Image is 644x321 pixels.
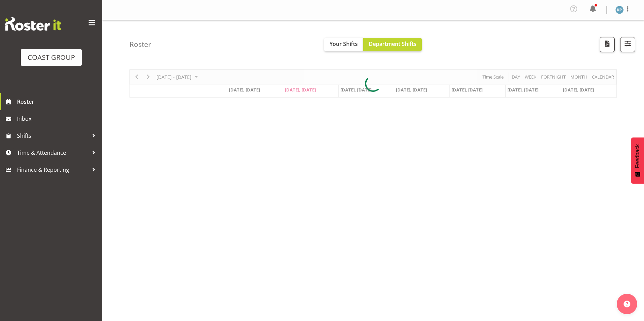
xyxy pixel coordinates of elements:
[634,144,641,168] span: Feedback
[369,40,416,48] span: Department Shifts
[129,40,151,48] h4: Roster
[324,38,363,51] button: Your Shifts
[17,165,89,175] span: Finance & Reporting
[5,17,61,31] img: Rosterit website logo
[17,131,89,141] span: Shifts
[17,97,99,107] span: Roster
[600,37,615,52] button: Download a PDF of the roster according to the set date range.
[17,114,99,124] span: Inbox
[615,6,624,14] img: kent-pollard5758.jpg
[329,40,358,48] span: Your Shifts
[624,301,630,307] img: help-xxl-2.png
[631,137,644,184] button: Feedback - Show survey
[17,148,89,158] span: Time & Attendance
[620,37,635,52] button: Filter Shifts
[28,52,75,63] div: COAST GROUP
[363,38,422,51] button: Department Shifts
